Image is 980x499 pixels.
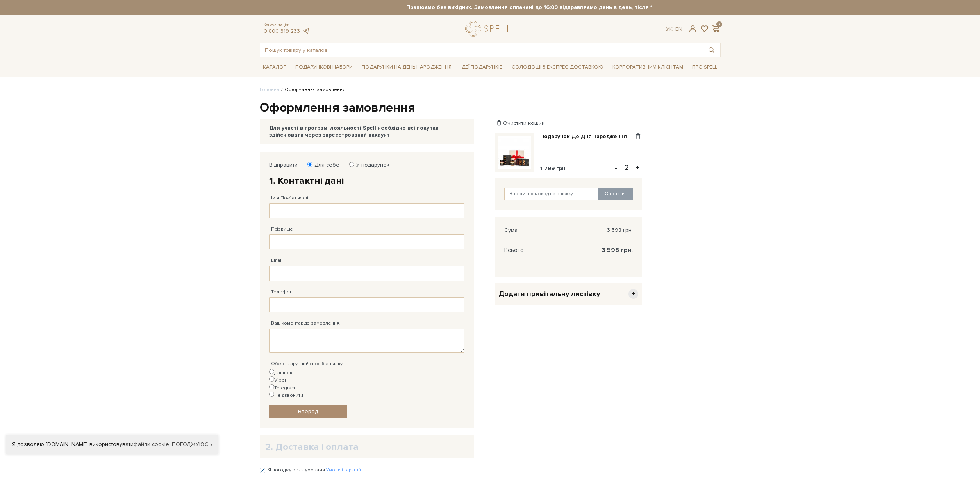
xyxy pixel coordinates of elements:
[269,175,464,187] h2: 1. Контактні дані
[329,4,790,11] strong: Працюємо без вихідних. Замовлення оплачені до 16:00 відправляємо день в день, після 16:00 - насту...
[351,162,389,169] label: У подарунок
[504,227,518,234] span: Сума
[598,188,633,200] button: Оновити
[269,376,274,382] input: Viber
[504,247,524,254] span: Всього
[260,87,279,92] a: Головна
[260,43,702,57] input: Пошук товару у каталозі
[609,60,686,74] a: Корпоративним клієнтам
[349,162,354,167] input: У подарунок
[607,227,633,234] span: 3 598 грн.
[628,289,638,299] span: +
[264,23,310,28] span: Консультація:
[612,162,620,174] button: -
[540,133,633,140] a: Подарунок До Дня народження
[673,26,674,32] span: |
[633,162,642,174] button: +
[269,392,303,399] label: Не дзвонити
[689,61,720,73] span: Про Spell
[302,28,310,34] a: telegram
[260,61,289,73] span: Каталог
[269,376,286,384] label: Viber
[271,360,344,368] label: Оберіть зручний спосіб зв`язку:
[271,257,282,264] label: Email
[271,289,293,296] label: Телефон
[465,21,514,37] a: logo
[269,369,292,376] label: Дзвінок
[172,441,212,448] a: Погоджуюсь
[260,100,721,116] h1: Оформлення замовлення
[269,124,464,139] div: Для участі в програмі лояльності Spell необхідно всі покупки здійснювати через зареєстрований акк...
[271,226,293,233] label: Прізвище
[309,162,339,169] label: Для себе
[269,162,298,169] label: Відправити
[271,195,308,202] label: Ім'я По-батькові
[495,119,642,127] div: Очистити кошик
[602,247,633,254] span: 3 598 грн.
[268,467,361,474] label: Я погоджуюсь з умовами:
[269,369,274,374] input: Дзвінок
[326,467,361,473] a: Умови і гарантії
[269,392,274,397] input: Не дзвонити
[498,136,531,169] img: Подарунок До Дня народження
[666,26,682,33] div: Ук
[298,408,318,415] span: Вперед
[457,61,506,73] span: Ідеї подарунків
[540,165,567,172] span: 1 799 грн.
[269,384,295,392] label: Telegram
[292,61,356,73] span: Подарункові набори
[269,384,274,389] input: Telegram
[279,86,345,93] li: Оформлення замовлення
[134,441,169,448] a: файли cookie
[307,162,312,167] input: Для себе
[264,28,300,34] a: 0 800 319 233
[504,188,599,200] input: Ввести промокод на знижку
[675,26,682,32] a: En
[702,43,720,57] button: Пошук товару у каталозі
[271,320,341,327] label: Ваш коментар до замовлення.
[509,60,607,74] a: Солодощі з експрес-доставкою
[265,441,468,453] h2: 2. Доставка і оплата
[499,289,600,298] span: Додати привітальну листівку
[6,441,218,448] div: Я дозволяю [DOMAIN_NAME] використовувати
[359,61,455,73] span: Подарунки на День народження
